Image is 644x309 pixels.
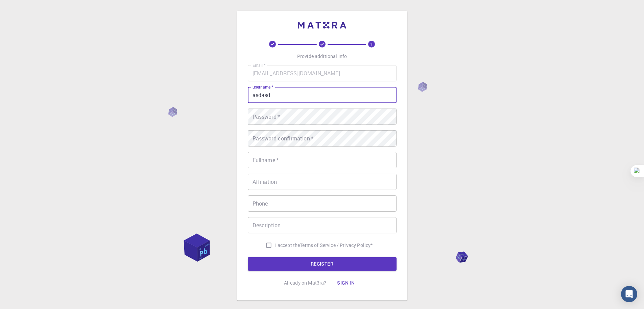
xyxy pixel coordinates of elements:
[248,257,397,271] button: REGISTER
[300,242,373,249] a: Terms of Service / Privacy Policy*
[253,84,273,90] label: username
[284,279,327,286] p: Already on Mat3ra?
[300,242,373,249] p: Terms of Service / Privacy Policy *
[371,42,373,46] text: 3
[253,62,265,68] label: Email
[621,286,637,302] div: Open Intercom Messenger
[332,276,360,290] button: Sign in
[297,53,347,60] p: Provide additional info
[275,242,300,249] span: I accept the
